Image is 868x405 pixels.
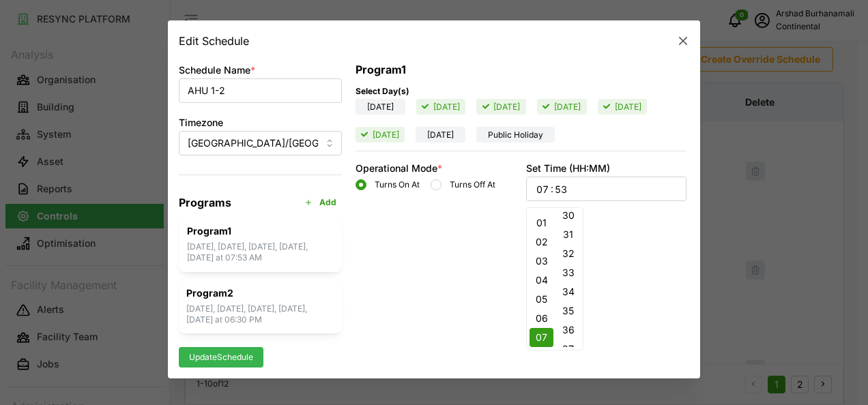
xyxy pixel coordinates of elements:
[615,100,641,114] span: [DATE]
[189,348,253,367] span: Update Schedule
[530,252,553,271] button: 03
[530,290,553,309] button: 05
[556,206,580,225] button: 30
[556,225,580,244] button: 31
[187,224,334,238] p: Program 1
[186,303,334,326] p: [DATE], [DATE], [DATE], [DATE], [DATE] at 06:30 PM
[556,244,580,263] button: 32
[367,100,394,114] span: [DATE]
[179,78,342,102] input: Enter schedule name
[179,194,231,211] p: Programs
[556,340,580,359] button: 37
[493,100,520,114] span: [DATE]
[488,127,543,142] span: Public Holiday
[186,286,334,300] p: Program 2
[179,35,249,46] h2: Edit Schedule
[373,127,399,142] span: [DATE]
[319,196,336,209] span: Add
[356,61,406,78] p: Program 1
[526,161,610,176] label: Set Time (HH:MM)
[366,179,420,190] label: Turns On At
[556,301,580,320] button: 35
[179,115,223,130] label: Timezone
[530,328,553,347] button: 07
[356,85,686,97] p: Select Day(s)
[442,179,495,190] label: Turns Off At
[179,347,263,367] button: UpdateSchedule
[187,241,334,264] p: [DATE], [DATE], [DATE], [DATE], [DATE] at 07:53 AM
[551,177,553,200] span: :
[300,195,342,210] button: Add
[179,63,255,78] label: Schedule Name
[530,309,553,328] button: 06
[553,181,568,196] input: --
[530,213,553,232] button: 01
[356,161,442,176] div: Operational Mode
[530,232,553,252] button: 02
[427,127,454,142] span: [DATE]
[556,263,580,282] button: 33
[556,282,580,301] button: 34
[554,100,581,114] span: [DATE]
[556,320,580,340] button: 36
[535,181,550,196] input: --
[433,100,460,114] span: [DATE]
[530,271,553,290] button: 04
